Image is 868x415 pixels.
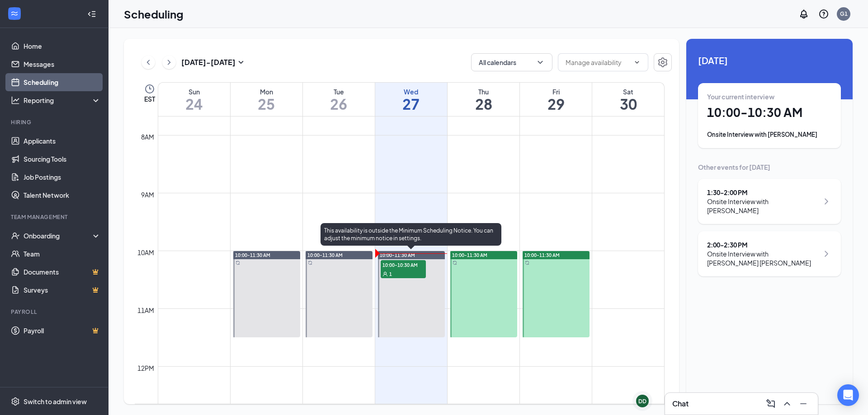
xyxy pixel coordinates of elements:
h3: [DATE] - [DATE] [181,57,236,67]
svg: Sync [236,261,240,265]
a: Job Postings [24,168,101,186]
h1: 28 [448,96,519,112]
button: Minimize [796,396,811,411]
a: Messages [24,55,101,73]
div: This availability is outside the Minimum Scheduling Notice. You can adjust the minimum notice in ... [321,223,501,246]
div: Hiring [11,118,99,126]
button: ChevronRight [162,56,176,69]
a: Applicants [24,132,101,150]
a: PayrollCrown [24,322,101,340]
div: Your current interview [707,92,832,101]
a: SurveysCrown [24,281,101,299]
div: Onsite Interview with [PERSON_NAME] [707,130,832,139]
h1: 24 [158,96,230,112]
div: Payroll [11,308,99,316]
h1: 27 [375,96,447,112]
input: Manage availability [566,57,630,67]
div: 9am [139,190,156,200]
div: Team Management [11,213,99,221]
div: Fri [520,87,592,96]
a: August 29, 2025 [520,83,592,116]
span: EST [144,94,155,103]
svg: User [382,271,388,277]
div: Reporting [24,96,101,105]
div: G1 [840,10,848,18]
div: Open Intercom Messenger [837,384,859,406]
svg: Collapse [87,9,96,19]
svg: ComposeMessage [765,398,776,409]
svg: ChevronUp [782,398,793,409]
svg: Sync [308,261,312,265]
div: Thu [448,87,519,96]
h1: 25 [231,96,302,112]
div: Switch to admin view [24,397,87,406]
div: 1:30 - 2:00 PM [707,188,819,197]
div: 8am [139,132,156,142]
svg: ChevronLeft [144,57,153,68]
svg: Settings [11,397,20,406]
div: DD [638,397,646,405]
a: Sourcing Tools [24,150,101,168]
span: 10:00-11:30 AM [235,252,270,258]
svg: Analysis [11,96,20,105]
svg: QuestionInfo [818,9,829,19]
h1: 26 [303,96,375,112]
button: ChevronLeft [142,56,155,69]
div: Mon [231,87,302,96]
a: Team [24,245,101,263]
svg: ChevronRight [165,57,174,68]
svg: Sync [525,261,529,265]
a: August 25, 2025 [231,83,302,116]
button: ChevronUp [780,396,794,411]
div: Tue [303,87,375,96]
span: [DATE] [698,53,841,67]
span: 10:00-11:30 AM [524,252,560,258]
svg: Notifications [798,9,809,19]
svg: Minimize [798,398,809,409]
a: August 30, 2025 [592,83,664,116]
svg: Settings [657,57,668,68]
a: Home [24,37,101,55]
svg: Sync [453,261,457,265]
div: Onboarding [24,231,93,240]
a: August 28, 2025 [448,83,519,116]
span: 1 [389,271,392,277]
svg: UserCheck [11,231,20,240]
h1: 30 [592,96,664,112]
div: 2:00 - 2:30 PM [707,240,819,249]
a: DocumentsCrown [24,263,101,281]
svg: ChevronDown [536,58,545,67]
h1: 29 [520,96,592,112]
h1: 10:00 - 10:30 AM [707,105,832,120]
h3: Chat [672,399,689,409]
span: 10:00-11:30 AM [307,252,343,258]
button: Settings [654,53,672,71]
a: August 26, 2025 [303,83,375,116]
h1: Scheduling [124,6,184,22]
div: Onsite Interview with [PERSON_NAME] [PERSON_NAME] [707,249,819,267]
div: 11am [136,305,156,315]
a: Talent Network [24,186,101,204]
button: ComposeMessage [764,396,778,411]
span: 10:00-11:30 AM [452,252,487,258]
a: August 24, 2025 [158,83,230,116]
svg: Clock [144,84,155,94]
a: August 27, 2025 [375,83,447,116]
span: 10:00-11:30 AM [380,252,415,258]
button: All calendarsChevronDown [471,53,552,71]
div: Onsite Interview with [PERSON_NAME] [707,197,819,215]
div: Wed [375,87,447,96]
div: Sun [158,87,230,96]
svg: SmallChevronDown [236,57,246,68]
svg: WorkstreamLogo [10,9,19,18]
svg: ChevronRight [821,196,832,207]
div: Sat [592,87,664,96]
svg: ChevronDown [633,59,641,66]
div: Other events for [DATE] [698,163,841,172]
span: 10:00-10:30 AM [381,260,426,269]
div: 12pm [136,363,156,373]
a: Scheduling [24,73,101,91]
svg: ChevronRight [821,248,832,259]
div: 10am [136,247,156,257]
